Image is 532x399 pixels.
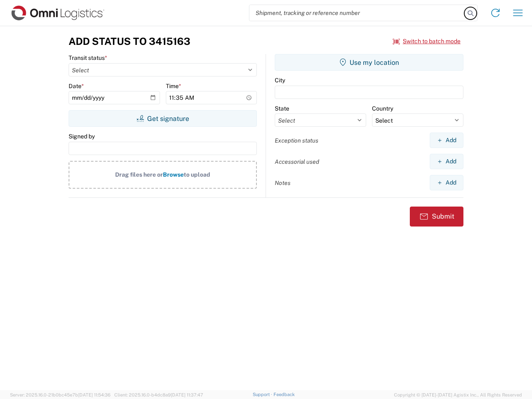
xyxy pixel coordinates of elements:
[275,179,291,187] label: Notes
[249,5,465,21] input: Shipment, tracking or reference number
[253,392,273,397] a: Support
[171,392,203,397] span: [DATE] 11:37:47
[69,35,190,47] h3: Add Status to 3415163
[69,133,95,140] label: Signed by
[166,82,181,90] label: Time
[69,54,107,62] label: Transit status
[114,392,203,397] span: Client: 2025.16.0-b4dc8a9
[10,392,111,397] span: Server: 2025.16.0-21b0bc45e7b
[410,207,463,227] button: Submit
[69,110,257,127] button: Get signature
[275,158,319,165] label: Accessorial used
[393,34,461,48] button: Switch to batch mode
[275,54,463,71] button: Use my location
[394,391,522,399] span: Copyright © [DATE]-[DATE] Agistix Inc., All Rights Reserved
[115,171,163,178] span: Drag files here or
[275,105,289,112] label: State
[372,105,393,112] label: Country
[430,154,463,169] button: Add
[184,171,210,178] span: to upload
[69,82,84,90] label: Date
[273,392,295,397] a: Feedback
[275,76,285,84] label: City
[78,392,111,397] span: [DATE] 11:54:36
[430,133,463,148] button: Add
[275,137,318,144] label: Exception status
[430,175,463,190] button: Add
[163,171,184,178] span: Browse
